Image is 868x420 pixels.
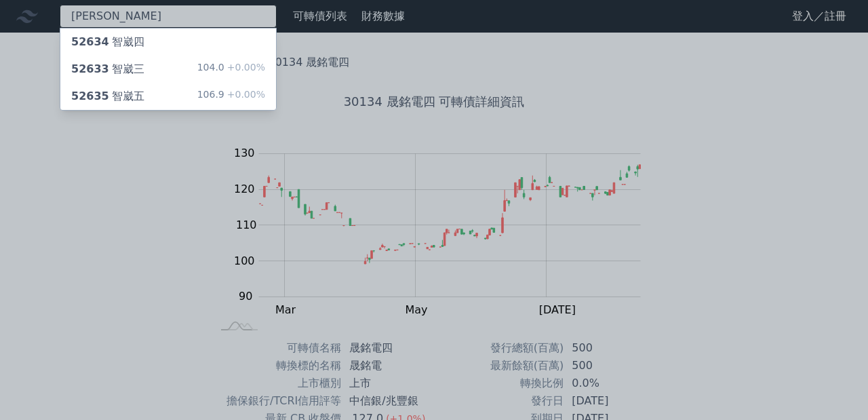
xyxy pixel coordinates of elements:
[60,56,276,83] a: 52633智崴三 104.0+0.00%
[224,62,265,73] span: +0.00%
[71,61,144,77] div: 智崴三
[71,34,144,50] div: 智崴四
[197,88,265,104] div: 106.9
[224,89,265,100] span: +0.00%
[71,62,109,75] span: 52633
[60,28,276,56] a: 52634智崴四
[800,355,868,420] div: 聊天小工具
[71,88,144,104] div: 智崴五
[71,90,109,102] span: 52635
[71,35,109,48] span: 52634
[60,83,276,110] a: 52635智崴五 106.9+0.00%
[800,355,868,420] iframe: Chat Widget
[197,61,265,77] div: 104.0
